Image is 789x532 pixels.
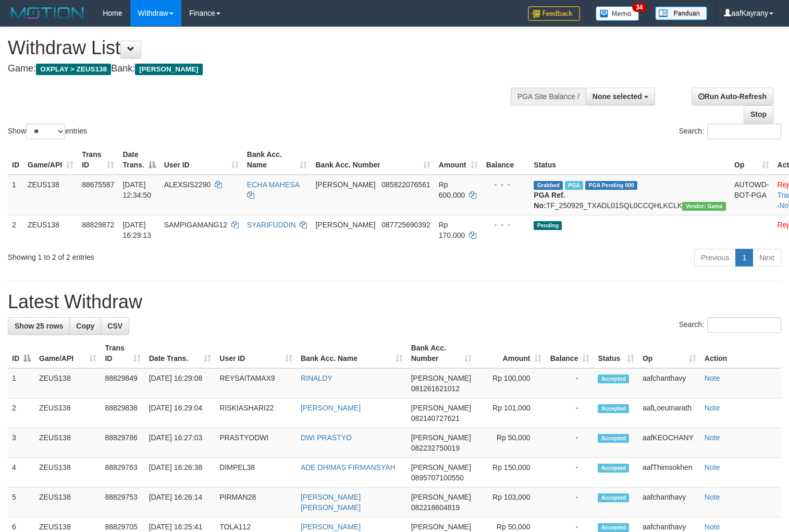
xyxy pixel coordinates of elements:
td: 2 [8,398,35,428]
td: aafchanthavy [638,488,700,517]
a: Note [705,404,720,412]
span: [PERSON_NAME] [135,64,202,75]
td: aafThimsokhen [638,458,700,488]
a: [PERSON_NAME] [PERSON_NAME] [301,493,361,512]
a: Note [705,493,720,501]
span: 88829872 [82,221,114,229]
td: [DATE] 16:27:03 [145,428,216,458]
td: - [546,368,594,398]
th: Game/API: activate to sort column ascending [23,145,78,175]
td: 5 [8,488,35,517]
th: Trans ID: activate to sort column ascending [101,338,144,368]
th: Bank Acc. Name: activate to sort column ascending [243,145,312,175]
a: Note [705,463,720,471]
td: aafKEOCHANY [638,428,700,458]
span: [PERSON_NAME] [411,404,471,412]
th: Op: activate to sort column ascending [730,145,773,175]
td: PIRMAN28 [215,488,297,517]
th: Balance [482,145,530,175]
a: ADE DHIMAS FIRMANSYAH [301,463,396,471]
span: Copy 082140727621 to clipboard [411,414,460,422]
a: Note [705,433,720,442]
th: Action [700,338,781,368]
span: Rp 170.000 [439,221,465,239]
td: - [546,398,594,428]
span: Copy 0895707100550 to clipboard [411,474,464,482]
span: Pending [534,221,562,230]
span: Vendor URL: https://trx31.1velocity.biz [682,202,726,211]
h1: Latest Withdraw [8,292,781,312]
span: Accepted [598,374,629,383]
td: 88829849 [101,368,144,398]
a: DWI PRASTYO [301,433,352,442]
span: [PERSON_NAME] [411,463,471,471]
div: - - - [486,179,526,190]
td: RISKIASHARI22 [215,398,297,428]
td: [DATE] 16:29:04 [145,398,216,428]
a: Next [753,249,781,267]
img: Button%20Memo.svg [596,6,639,21]
span: Accepted [598,464,629,473]
td: [DATE] 16:26:38 [145,458,216,488]
th: Bank Acc. Number: activate to sort column ascending [311,145,434,175]
span: 88675587 [82,180,114,189]
td: 4 [8,458,35,488]
td: TF_250929_TXADL01SQL0CCQHLKCLK [529,175,730,215]
th: Date Trans.: activate to sort column descending [118,145,159,175]
td: PRASTYODWI [215,428,297,458]
a: [PERSON_NAME] [301,523,361,531]
span: Accepted [598,404,629,413]
th: Op: activate to sort column ascending [638,338,700,368]
td: 3 [8,428,35,458]
a: Previous [694,249,736,267]
span: [PERSON_NAME] [411,433,471,442]
span: Marked by aafpengsreynich [565,181,583,190]
th: User ID: activate to sort column ascending [215,338,297,368]
span: [DATE] 16:29:13 [122,221,151,239]
span: [PERSON_NAME] [411,493,471,501]
a: SYARIFUDDIN [247,221,296,229]
td: [DATE] 16:29:08 [145,368,216,398]
label: Search: [679,317,781,333]
td: 88829786 [101,428,144,458]
a: 1 [735,249,753,267]
td: ZEUS138 [35,428,101,458]
td: 1 [8,368,35,398]
th: ID [8,145,23,175]
th: Bank Acc. Number: activate to sort column ascending [407,338,476,368]
h4: Game: Bank: [8,64,515,74]
span: OXPLAY > ZEUS138 [36,64,111,75]
td: - [546,458,594,488]
td: ZEUS138 [23,175,78,215]
th: Bank Acc. Name: activate to sort column ascending [297,338,407,368]
span: Grabbed [534,181,563,190]
td: DIMPEL38 [215,458,297,488]
td: REYSAITAMAX9 [215,368,297,398]
td: 1 [8,175,23,215]
th: Amount: activate to sort column ascending [476,338,546,368]
td: - [546,488,594,517]
td: aafchanthavy [638,368,700,398]
a: CSV [101,317,129,335]
label: Search: [679,124,781,139]
span: [PERSON_NAME] [411,374,471,382]
a: Show 25 rows [8,317,70,335]
th: Balance: activate to sort column ascending [546,338,594,368]
h1: Withdraw List [8,38,515,58]
img: Feedback.jpg [528,6,580,21]
span: Accepted [598,523,629,532]
input: Search: [707,124,781,139]
span: PGA Pending [585,181,637,190]
td: 88829753 [101,488,144,517]
span: Copy 081261621012 to clipboard [411,384,460,393]
span: Show 25 rows [15,322,63,330]
a: Run Auto-Refresh [692,88,773,105]
th: Amount: activate to sort column ascending [435,145,482,175]
td: aafLoeutnarath [638,398,700,428]
td: Rp 150,000 [476,458,546,488]
span: Accepted [598,493,629,502]
a: Note [705,374,720,382]
span: Copy 082232750019 to clipboard [411,444,460,452]
td: Rp 50,000 [476,428,546,458]
span: [PERSON_NAME] [315,221,375,229]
